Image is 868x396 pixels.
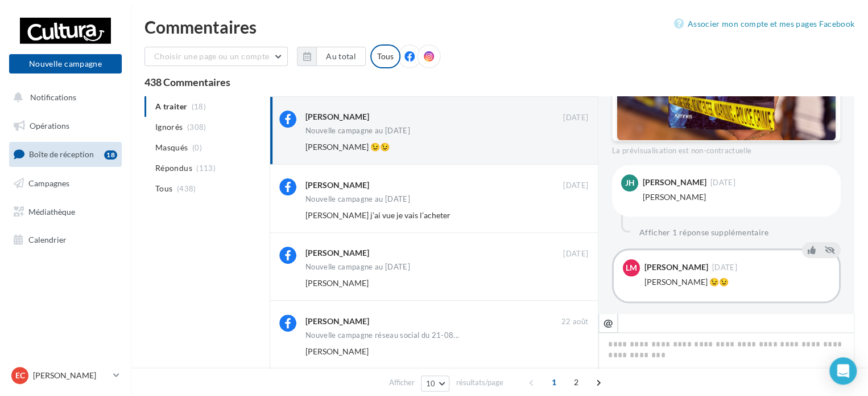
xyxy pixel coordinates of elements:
[829,357,857,385] div: Open Intercom Messenger
[561,317,588,327] span: 22 août
[598,313,618,333] button: @
[643,178,706,186] div: [PERSON_NAME]
[192,143,202,152] span: (0)
[305,142,390,152] span: [PERSON_NAME] 😉😉
[389,377,415,388] span: Afficher
[305,111,369,123] div: [PERSON_NAME]
[9,54,122,74] button: Nouvelle campagne
[28,178,69,188] span: Campagnes
[305,278,369,288] span: [PERSON_NAME]
[154,51,269,61] span: Choisir une page ou un compte
[305,247,369,259] div: [PERSON_NAME]
[635,226,774,239] button: Afficher 1 réponse supplémentaire
[305,210,450,220] span: [PERSON_NAME] j’ai vue je vais l’acheter
[305,263,410,271] div: Nouvelle campagne au [DATE]
[30,92,76,102] span: Notifications
[144,18,854,35] div: Commentaires
[710,179,735,186] span: [DATE]
[144,77,854,87] div: 438 Commentaires
[305,127,410,134] div: Nouvelle campagne au [DATE]
[33,370,109,381] p: [PERSON_NAME]
[426,379,436,388] span: 10
[305,316,369,327] div: [PERSON_NAME]
[144,47,288,66] button: Choisir une page ou un compte
[7,172,124,195] a: Campagnes
[563,113,588,123] span: [DATE]
[7,200,124,224] a: Médiathèque
[7,114,124,138] a: Opérations
[644,263,708,271] div: [PERSON_NAME]
[626,262,637,273] span: LM
[643,191,832,203] div: [PERSON_NAME]
[187,123,206,132] span: (308)
[28,235,67,244] span: Calendrier
[155,121,183,133] span: Ignorés
[305,346,369,356] span: [PERSON_NAME]
[297,47,366,66] button: Au total
[29,149,94,159] span: Boîte de réception
[7,85,119,109] button: Notifications
[155,162,192,174] span: Répondus
[104,150,117,160] div: 18
[604,317,613,328] i: @
[305,179,369,191] div: [PERSON_NAME]
[305,195,410,203] div: Nouvelle campagne au [DATE]
[370,44,400,68] div: Tous
[28,206,75,216] span: Médiathèque
[674,17,854,31] a: Associer mon compte et mes pages Facebook
[625,177,635,189] span: JH
[421,375,450,391] button: 10
[545,373,563,391] span: 1
[712,264,737,271] span: [DATE]
[612,141,841,156] div: La prévisualisation est non-contractuelle
[567,373,585,391] span: 2
[563,249,588,259] span: [DATE]
[15,370,25,381] span: EC
[9,365,122,386] a: EC [PERSON_NAME]
[30,121,69,130] span: Opérations
[305,332,459,339] span: Nouvelle campagne réseau social du 21-08...
[456,377,503,388] span: résultats/page
[155,142,188,153] span: Masqués
[316,47,366,66] button: Au total
[7,228,124,252] a: Calendrier
[177,184,196,193] span: (438)
[563,181,588,191] span: [DATE]
[155,183,172,194] span: Tous
[7,142,124,166] a: Boîte de réception18
[196,164,216,173] span: (113)
[644,276,830,288] div: [PERSON_NAME] 😉😉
